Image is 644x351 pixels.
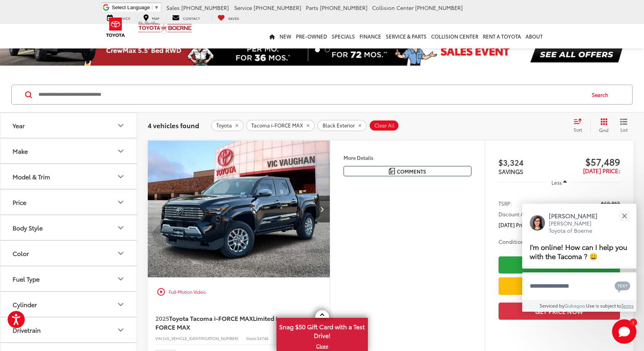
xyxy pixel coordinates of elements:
span: $60,813 [601,200,620,207]
svg: Start Chat [612,319,636,344]
button: List View [614,118,633,133]
button: Fuel TypeFuel Type [0,266,137,291]
button: Conditional Toyota Offers [499,238,575,245]
a: About [523,24,545,48]
input: Search by Make, Model, or Keyword [38,85,585,104]
a: Service [101,14,136,21]
span: 1 [632,320,634,324]
span: [PHONE_NUMBER] [415,4,463,11]
a: Service & Parts: Opens in a new tab [384,24,429,48]
div: Price [116,198,125,207]
a: Collision Center [429,24,481,48]
span: TSRP: [499,200,512,207]
button: Comments [344,166,471,176]
span: Sales [166,4,180,11]
div: Color [13,250,29,257]
span: Parts [306,4,318,11]
div: Drivetrain [13,326,41,333]
span: Select Language [112,5,150,10]
span: [DATE] Price: [499,221,529,229]
a: Terms [621,302,634,309]
button: remove Black [317,120,367,131]
a: Contact [166,14,206,21]
span: Toyota Tacoma i-FORCE MAX [169,314,253,322]
span: ▼ [154,5,159,10]
div: 2025 Toyota Tacoma i-FORCE MAX Limited i-FORCE MAX 0 [147,140,331,277]
a: Value Your Trade [499,277,620,295]
a: 2025Toyota Tacoma i-FORCE MAXLimited i-FORCE MAX [155,314,296,331]
span: [PHONE_NUMBER] [320,4,368,11]
a: Select Language​ [112,5,159,10]
span: Conditional Toyota Offers [499,238,574,245]
div: Fuel Type [116,274,125,283]
button: PricePrice [0,190,137,214]
span: 2025 [155,314,169,322]
button: Body StyleBody Style [0,215,137,240]
span: Limited i-FORCE MAX [155,314,280,331]
button: Close [616,208,633,224]
div: Fuel Type [13,275,40,282]
div: Cylinder [13,301,37,308]
span: List [620,126,628,133]
button: Toggle Chat Window [612,319,636,344]
div: Color [116,249,125,258]
div: Make [116,147,125,156]
div: Body Style [13,224,43,231]
button: Next image [315,196,330,222]
div: Body Style [116,223,125,232]
button: YearYear [0,113,137,138]
button: Clear All [369,120,399,131]
a: New [277,24,294,48]
span: Toyota [216,122,232,129]
span: Less [551,179,562,186]
p: [PERSON_NAME] Toyota of Boerne [549,220,605,235]
button: Get Price Now [499,303,620,320]
button: ColorColor [0,241,137,266]
button: Model & TrimModel & Trim [0,164,137,189]
button: Less [548,175,571,189]
span: Serviced by [540,302,564,309]
span: Service [234,4,252,11]
svg: Text [615,280,630,293]
button: Select sort value [570,118,590,133]
a: Gubagoo. [564,302,586,309]
span: 4 vehicles found [148,121,199,130]
img: Toyota [101,15,130,40]
span: SAVINGS [499,167,523,175]
span: I'm online! How can I help you with the Tacoma ? 😀 [530,242,627,261]
img: Vic Vaughan Toyota of Boerne [138,21,192,34]
div: Year [13,122,25,129]
a: 2025 Toyota Tacoma Limited 4WD Double Cab 5-ft bed2025 Toyota Tacoma Limited 4WD Double Cab 5-ft ... [147,140,331,277]
div: Close[PERSON_NAME][PERSON_NAME] Toyota of BoerneI'm online! How can I help you with the Tacoma ? ... [522,204,636,312]
a: Specials [329,24,357,48]
span: Collision Center [372,4,414,11]
div: Cylinder [116,300,125,309]
button: Grid View [590,118,614,133]
span: VIN: [155,335,163,341]
a: Check Availability [499,256,620,274]
button: Search [585,85,619,104]
h4: More Details [344,155,471,160]
span: Tacoma i-FORCE MAX [251,122,303,129]
img: Comments [389,168,395,174]
a: Map [137,14,165,21]
div: Make [13,147,28,155]
textarea: Type your message [522,272,636,300]
div: Model & Trim [116,172,125,181]
span: Grid [599,127,609,133]
p: [PERSON_NAME] [549,211,605,220]
button: remove Tacoma%20i-FORCE%20MAX [246,120,315,131]
div: Year [116,121,125,130]
span: [PHONE_NUMBER] [254,4,301,11]
div: Model & Trim [13,173,50,180]
a: Pre-Owned [294,24,329,48]
span: $3,324 [499,156,559,168]
span: Use is subject to [586,302,621,309]
a: Rent a Toyota [481,24,523,48]
span: [DATE] Price: [583,166,620,175]
button: MakeMake [0,138,137,163]
button: DrivetrainDrivetrain [0,317,137,342]
span: Stock: [246,335,257,341]
button: CylinderCylinder [0,292,137,317]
